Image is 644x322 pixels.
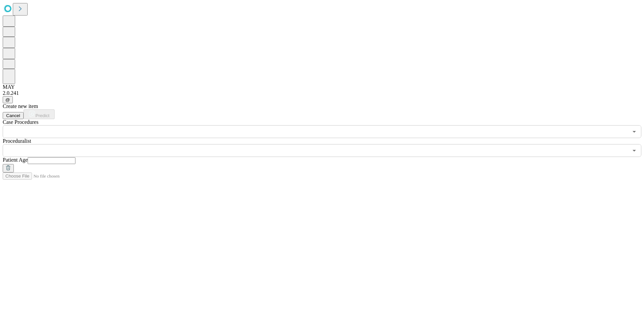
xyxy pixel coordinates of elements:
span: Proceduralist [3,138,31,144]
span: Patient Age [3,157,28,163]
span: Create new item [3,103,38,109]
div: 2.0.241 [3,90,641,96]
span: Scheduled Procedure [3,119,38,125]
span: @ [5,97,10,102]
button: Cancel [3,112,24,119]
span: Cancel [6,113,20,118]
button: Predict [24,109,55,119]
button: @ [3,96,13,103]
button: Open [630,146,639,155]
button: Open [630,127,639,136]
div: MAY [3,84,641,90]
span: Predict [35,113,49,118]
